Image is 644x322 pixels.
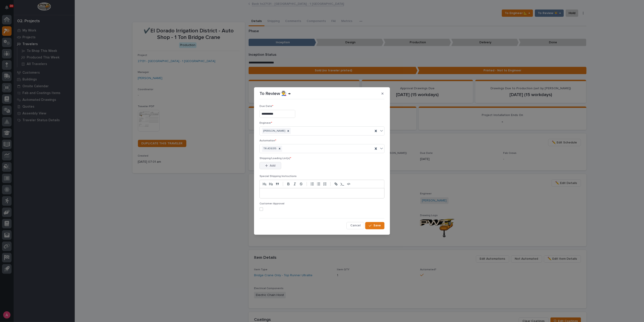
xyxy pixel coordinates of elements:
span: Customer Approval [260,202,284,205]
button: Cancel [346,222,364,229]
div: TR #39315 [262,146,277,152]
span: Special Shipping Instructions [260,175,297,178]
p: To Review 👨‍🏭 → [260,91,291,96]
span: Save [373,223,381,228]
span: Due Date [260,105,273,108]
span: Shipping/Loading List(s) [260,157,291,160]
span: Add [270,164,276,168]
span: Automation [260,139,276,142]
span: Cancel [350,223,360,228]
button: Add [260,162,281,169]
button: Save [365,222,384,229]
div: [PERSON_NAME] [262,128,286,134]
span: Engineer [260,122,272,124]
